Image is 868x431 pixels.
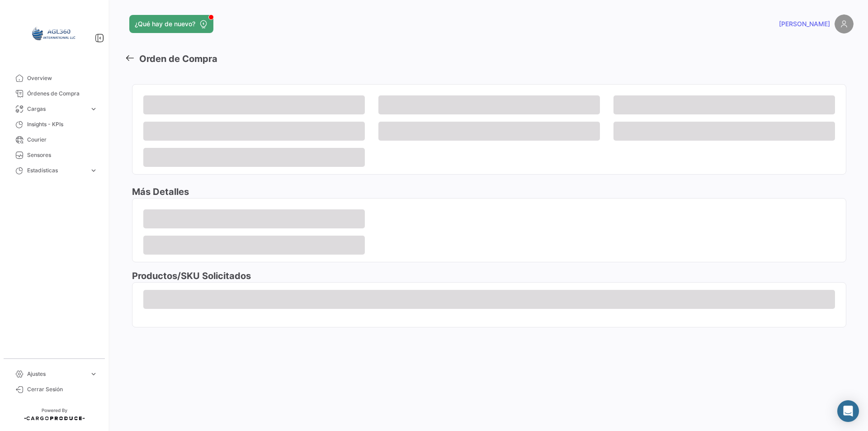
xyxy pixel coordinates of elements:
[27,151,98,159] span: Sensores
[90,105,98,113] span: expand_more
[27,105,86,113] span: Cargas
[27,166,86,175] span: Estadísticas
[132,185,846,198] h3: Más Detalles
[132,270,846,282] h3: Productos/SKU Solicitados
[129,15,213,33] button: ¿Qué hay de nuevo?
[7,132,101,147] a: Courier
[837,400,859,422] div: Abrir Intercom Messenger
[90,166,98,175] span: expand_more
[27,90,98,98] span: Órdenes de Compra
[139,52,217,66] h3: Orden de Compra
[7,117,101,132] a: Insights - KPIs
[27,385,98,393] span: Cerrar Sesión
[7,86,101,101] a: Órdenes de Compra
[90,370,98,378] span: expand_more
[27,120,98,128] span: Insights - KPIs
[835,14,854,33] img: placeholder-user.png
[779,19,830,28] span: [PERSON_NAME]
[7,147,101,163] a: Sensores
[135,19,195,28] span: ¿Qué hay de nuevo?
[7,71,101,86] a: Overview
[32,11,77,56] img: 64a6efb6-309f-488a-b1f1-3442125ebd42.png
[27,74,98,82] span: Overview
[27,370,86,378] span: Ajustes
[27,136,98,144] span: Courier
